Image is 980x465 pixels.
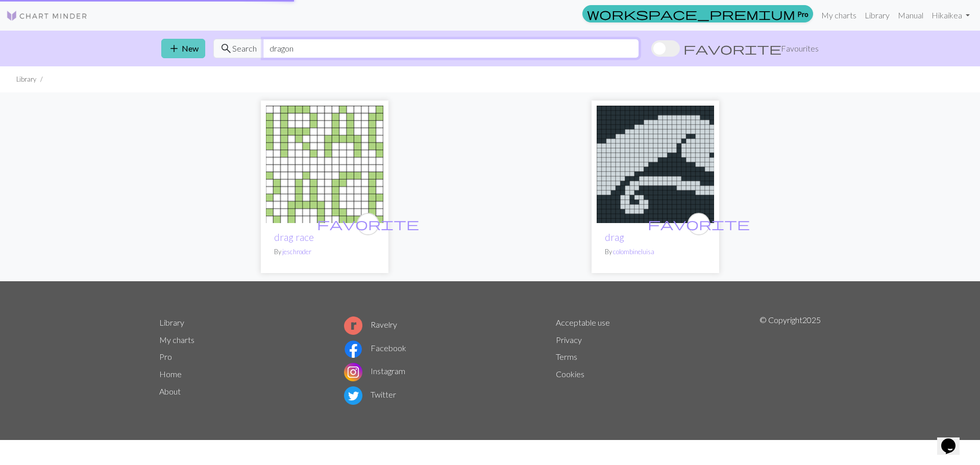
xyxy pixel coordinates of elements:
a: Privacy [556,335,582,345]
a: Hikaikea [927,5,974,26]
img: Logo [6,10,88,22]
a: Home [159,369,182,379]
a: jeschroder [282,248,311,256]
span: search [220,41,232,56]
a: About [159,386,181,396]
iframe: chat widget [937,424,970,455]
a: Manual [894,5,927,26]
p: By [274,247,375,257]
label: Show favourites [651,39,819,58]
a: Instagram [344,366,405,376]
i: favourite [317,214,419,234]
span: favorite [683,41,781,56]
span: add [168,41,180,56]
a: drag race [274,231,314,243]
a: drag [597,158,714,168]
img: Instagram logo [344,363,362,381]
a: Twitter [344,389,396,399]
a: Facebook [344,343,406,353]
a: colombineluisa [613,248,654,256]
i: favourite [648,214,750,234]
li: Library [16,75,36,84]
a: Acceptable use [556,317,610,327]
a: drag [605,231,624,243]
span: favorite [317,216,419,232]
a: My charts [159,335,194,345]
a: Pro [159,352,172,361]
a: My charts [817,5,861,26]
a: drag race [266,158,383,168]
span: workspace_premium [587,7,795,21]
button: favourite [357,213,379,235]
img: Ravelry logo [344,316,362,335]
a: Cookies [556,369,584,379]
p: © Copyright 2025 [759,314,821,407]
a: Pro [582,5,813,22]
img: Twitter logo [344,386,362,405]
span: favorite [648,216,750,232]
img: Facebook logo [344,340,362,358]
a: Library [159,317,184,327]
button: New [161,39,205,58]
span: Favourites [781,42,819,55]
a: Library [861,5,894,26]
a: Terms [556,352,577,361]
img: drag [597,106,714,223]
span: Search [232,42,257,55]
img: drag race [266,106,383,223]
button: favourite [688,213,710,235]
a: Ravelry [344,320,397,329]
p: By [605,247,706,257]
